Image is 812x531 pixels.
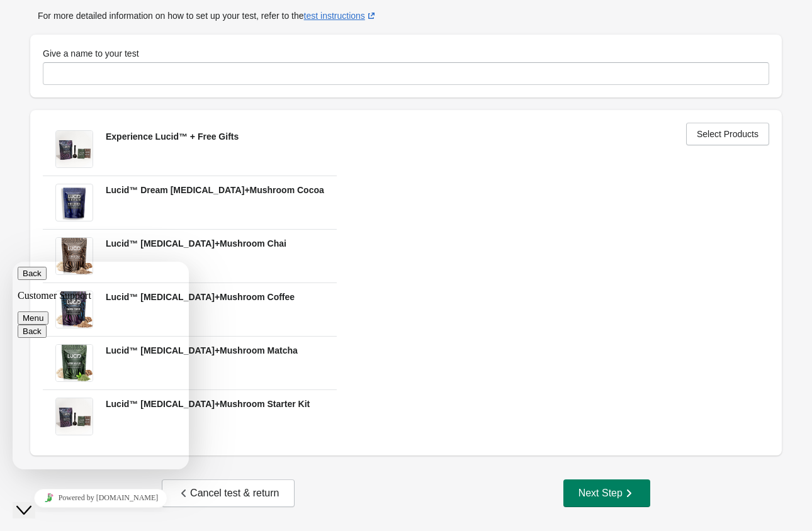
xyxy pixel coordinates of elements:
iframe: chat widget [13,262,189,469]
img: DSC03864.jpg [56,131,93,167]
span: Lucid™ [MEDICAL_DATA]+Mushroom Chai [106,238,286,249]
span: Lucid™ [MEDICAL_DATA]+Mushroom Coffee [106,292,295,302]
span: Lucid™ [MEDICAL_DATA]+Mushroom Starter Kit [106,399,310,409]
img: lucid-nootropicmushroom-chai-970082.jpg [56,238,93,274]
label: Give a name to your test [43,47,139,60]
button: Next Step [563,479,650,507]
span: Select Products [697,129,758,139]
iframe: chat widget [13,484,189,512]
p: For more detailed information on how to set up your test, refer to the [38,9,774,22]
div: Next Step [578,487,635,500]
span: Experience Lucid™ + Free Gifts [106,131,239,142]
button: Select Products [686,123,769,145]
img: Lucid-Dream-Front-_full-shadow.png [56,184,93,221]
span: Lucid™ Dream [MEDICAL_DATA]+Mushroom Cocoa [106,185,324,195]
iframe: chat widget [13,481,53,518]
a: test instructions [304,11,378,21]
div: Cancel test & return [178,487,279,500]
span: Lucid™ [MEDICAL_DATA]+Mushroom Matcha [106,345,298,355]
button: Cancel test & return [162,479,295,507]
